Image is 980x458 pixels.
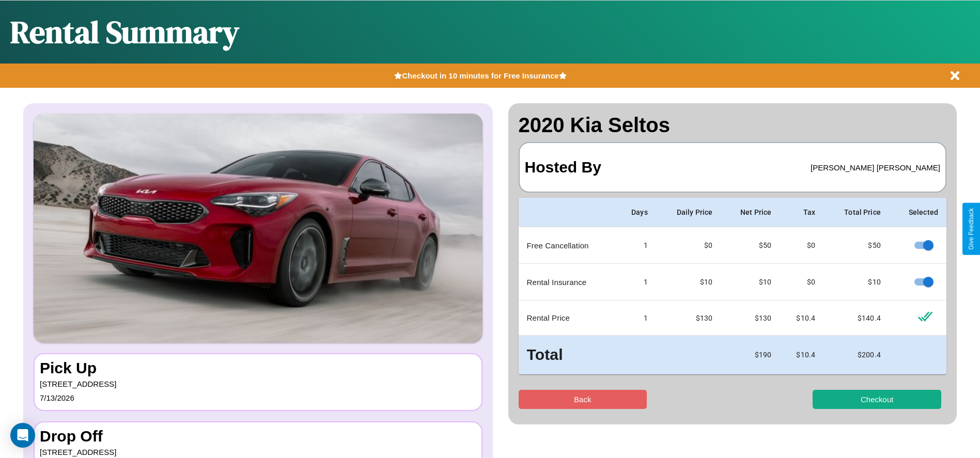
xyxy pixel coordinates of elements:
button: Back [519,390,647,409]
td: $ 130 [656,301,721,336]
th: Net Price [721,198,780,227]
div: Give Feedback [968,208,975,250]
td: $ 10.4 [780,301,823,336]
td: $ 140.4 [823,301,889,336]
h3: Drop Off [40,428,476,445]
td: $0 [780,264,823,301]
th: Days [615,198,656,227]
th: Total Price [823,198,889,227]
td: $ 190 [721,336,780,374]
td: 1 [615,264,656,301]
p: Rental Price [527,311,608,325]
button: Checkout [813,390,941,409]
td: $ 50 [823,227,889,264]
td: $ 10 [721,264,780,301]
p: 7 / 13 / 2026 [40,391,476,405]
td: $ 50 [721,227,780,264]
p: Free Cancellation [527,239,608,252]
h1: Rental Summary [10,11,239,53]
td: 1 [615,301,656,336]
td: $0 [656,227,721,264]
p: [STREET_ADDRESS] [40,377,476,391]
p: [PERSON_NAME] [PERSON_NAME] [811,161,940,175]
td: $10 [656,264,721,301]
td: $ 10 [823,264,889,301]
td: $ 200.4 [823,336,889,374]
td: 1 [615,227,656,264]
td: $ 130 [721,301,780,336]
th: Tax [780,198,823,227]
td: $ 10.4 [780,336,823,374]
h3: Pick Up [40,359,476,377]
div: Open Intercom Messenger [10,423,35,448]
th: Daily Price [656,198,721,227]
b: Checkout in 10 minutes for Free Insurance [402,71,558,80]
td: $0 [780,227,823,264]
th: Selected [889,198,946,227]
h2: 2020 Kia Seltos [519,114,947,137]
p: Rental Insurance [527,275,608,289]
table: simple table [519,198,947,374]
h3: Total [527,344,608,366]
h3: Hosted By [525,148,601,186]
